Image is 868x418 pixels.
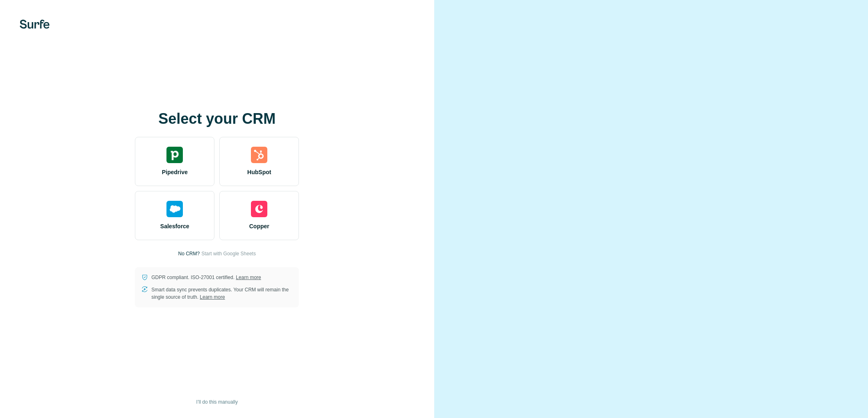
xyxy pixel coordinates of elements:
span: Salesforce [160,222,189,230]
img: Surfe's logo [20,20,50,29]
img: hubspot's logo [251,147,267,163]
p: Smart data sync prevents duplicates. Your CRM will remain the single source of truth. [151,286,292,301]
img: pipedrive's logo [166,147,183,163]
span: Copper [249,222,269,230]
img: copper's logo [251,201,267,217]
span: I’ll do this manually [196,398,238,406]
h1: Select your CRM [135,111,299,127]
img: salesforce's logo [166,201,183,217]
a: Learn more [200,294,225,300]
button: Start with Google Sheets [201,250,256,257]
button: I’ll do this manually [191,396,244,408]
span: Pipedrive [162,168,188,176]
p: No CRM? [178,250,200,257]
span: HubSpot [247,168,271,176]
p: GDPR compliant. ISO-27001 certified. [151,274,261,281]
a: Learn more [236,275,261,280]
